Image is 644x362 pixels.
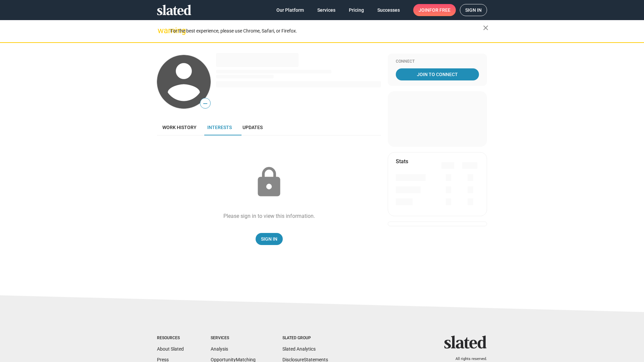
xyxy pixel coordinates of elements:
[396,68,479,80] a: Join To Connect
[157,336,184,341] div: Resources
[202,119,237,135] a: Interests
[397,68,478,80] span: Join To Connect
[223,213,315,220] div: Please sign in to view this information.
[396,59,479,64] div: Connect
[170,26,483,36] div: For the best experience, please use Chrome, Safari, or Firefox.
[157,346,184,352] a: About Slated
[419,4,450,16] span: Join
[276,4,304,16] span: Our Platform
[282,336,328,341] div: Slated Group
[317,4,335,16] span: Services
[157,119,202,135] a: Work history
[200,99,210,108] span: —
[271,4,309,16] a: Our Platform
[349,4,364,16] span: Pricing
[261,233,277,245] span: Sign In
[460,4,487,16] a: Sign in
[237,119,268,135] a: Updates
[429,4,450,16] span: for free
[211,336,256,341] div: Services
[211,346,228,352] a: Analysis
[482,24,490,32] mat-icon: close
[207,125,232,130] span: Interests
[252,166,286,199] mat-icon: lock
[372,4,405,16] a: Successes
[377,4,400,16] span: Successes
[465,4,482,16] span: Sign in
[413,4,456,16] a: Joinfor free
[343,4,369,16] a: Pricing
[243,125,263,130] span: Updates
[282,346,316,352] a: Slated Analytics
[396,158,408,165] mat-card-title: Stats
[158,26,166,35] mat-icon: warning
[162,125,197,130] span: Work history
[312,4,341,16] a: Services
[256,233,283,245] a: Sign In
